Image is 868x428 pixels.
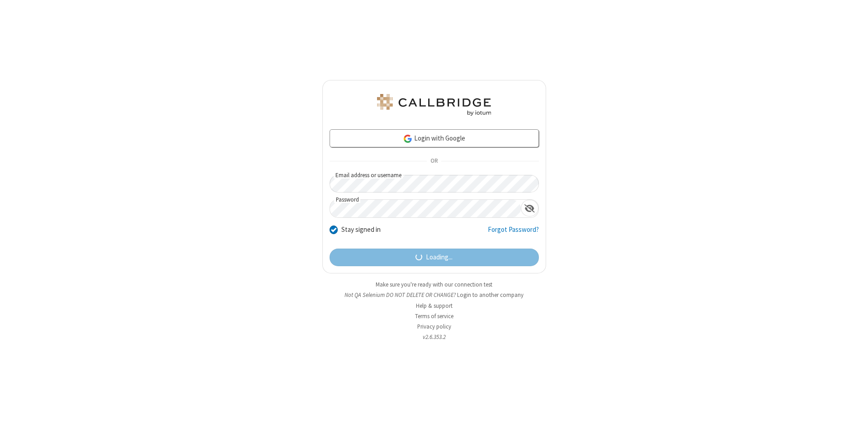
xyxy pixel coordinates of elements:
iframe: Chat [845,404,861,422]
img: google-icon.png [403,134,413,144]
a: Privacy policy [417,323,451,330]
label: Stay signed in [341,225,381,235]
span: OR [427,155,441,168]
a: Make sure you're ready with our connection test [376,281,492,288]
button: Login to another company [457,291,524,299]
li: v2.6.353.2 [322,333,546,341]
a: Help & support [416,302,453,310]
div: Show password [521,200,538,216]
img: QA Selenium DO NOT DELETE OR CHANGE [375,94,493,116]
li: Not QA Selenium DO NOT DELETE OR CHANGE? [322,291,546,299]
button: Loading... [330,249,539,267]
span: Loading... [426,252,453,263]
a: Forgot Password? [488,225,539,242]
a: Terms of service [415,312,453,320]
input: Email address or username [330,175,539,193]
a: Login with Google [330,129,539,147]
input: Password [330,200,521,217]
